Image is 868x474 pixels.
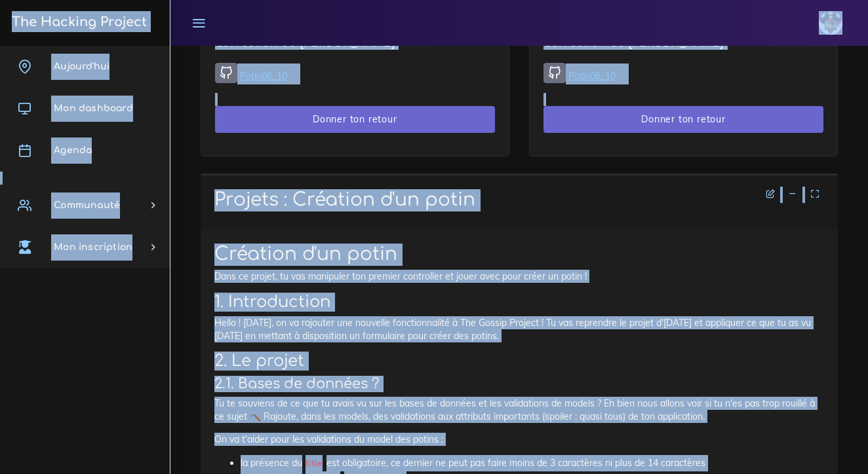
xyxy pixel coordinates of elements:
span: Agenda [54,145,92,155]
h2: 1. Introduction [214,293,824,312]
button: Donner ton retour [215,106,495,133]
span: Mon dashboard [54,103,133,113]
span: Mon inscription [54,242,132,252]
a: Potin06_10 [568,70,616,82]
span: Communauté [54,200,120,210]
h2: 2. Le projet [214,352,824,371]
span: Aujourd'hui [54,62,109,71]
h1: Création d'un potin [214,244,824,266]
p: On va t'aider pour les validations du model des potins : [214,433,824,446]
img: avatar [819,11,842,35]
h3: The Hacking Project [8,15,147,29]
li: la présence du est obligatoire, ce dernier ne peut pas faire moins de 3 caractères ni plus de 14 ... [241,455,824,471]
code: title [302,457,326,470]
p: Hello ! [DATE], on va rajouter une nouvelle fonctionnalité à The Gossip Project ! Tu vas reprendr... [214,316,824,343]
p: Tu te souviens de ce que tu avais vu sur les bases de données et les validations de models ? Eh b... [214,397,824,424]
h3: 2.1. Bases de données ? [214,376,824,392]
h1: Projets : Création d'un potin [214,189,824,211]
a: Potin06_10 [240,70,287,82]
button: Donner ton retour [543,106,823,133]
p: Dans ce projet, tu vas manipuler ton premier controller et jouer avec pour créer un potin ! [214,270,824,283]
